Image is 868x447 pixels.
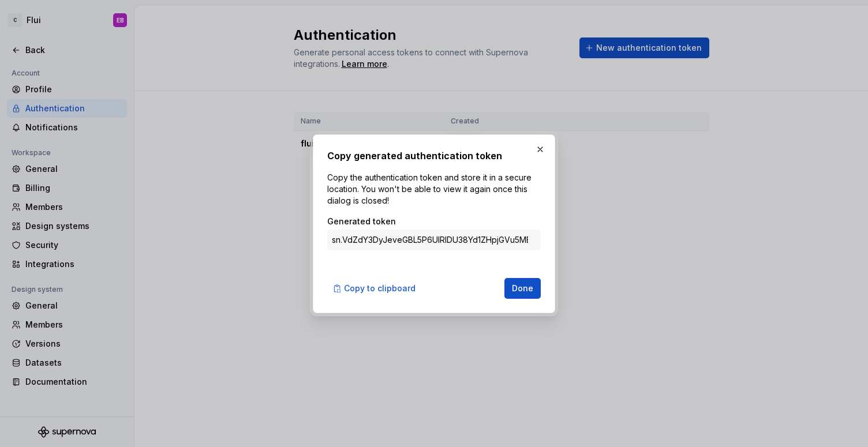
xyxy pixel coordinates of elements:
h2: Copy generated authentication token [327,149,541,163]
span: Copy to clipboard [344,283,416,294]
label: Generated token [327,216,396,227]
span: Done [512,283,533,294]
button: Copy to clipboard [327,278,423,299]
p: Copy the authentication token and store it in a secure location. You won't be able to view it aga... [327,172,541,206]
button: Done [504,278,541,299]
